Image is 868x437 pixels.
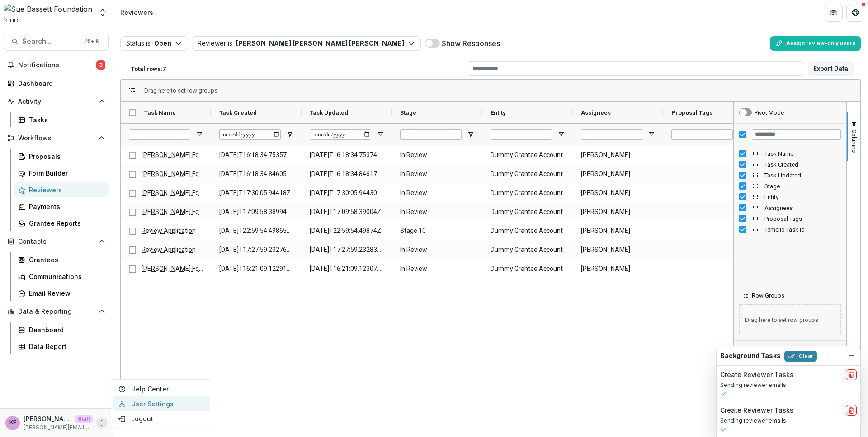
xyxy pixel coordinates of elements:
input: Task Created Filter Input [219,129,281,140]
button: Open Filter Menu [557,131,565,138]
span: Temelio Task Id [764,226,841,233]
button: Open Filter Menu [377,131,384,138]
span: [DATE]T17:09:58.389941Z [219,203,293,221]
div: Reviewers [120,8,153,17]
button: Status isOpen [120,36,188,51]
div: Payments [29,202,102,211]
div: Row Groups [734,299,846,340]
span: Data & Reporting [18,308,94,316]
div: Task Created Column [734,159,846,170]
div: Dashboard [18,79,102,88]
span: Drag here to set row groups [739,304,841,335]
div: Communications [29,272,102,281]
button: delete [846,405,857,416]
div: Pivot Mode [755,109,784,116]
span: [PERSON_NAME] [581,184,655,202]
button: Open Data & Reporting [4,304,109,319]
span: [DATE]T17:30:05.94418Z [219,184,293,202]
h2: Background Tasks [720,352,781,360]
p: Sending reviewer emails [720,381,857,389]
button: Partners [825,4,843,22]
a: Tasks [14,112,109,127]
button: Search... [4,33,109,51]
span: In Review [400,203,474,221]
span: Stage 10 [400,222,474,240]
span: Drag here to set row groups [144,87,217,94]
div: Data Report [29,342,102,351]
a: Form Builder [14,166,109,181]
a: Email Review [14,286,109,301]
span: Workflows [18,135,94,142]
span: [DATE]T22:59:54.49874Z [310,222,384,240]
p: [PERSON_NAME][EMAIL_ADDRESS][DOMAIN_NAME] [24,423,93,432]
button: Open Filter Menu [286,131,293,138]
span: [DATE]T17:09:58.39004Z [310,203,384,221]
div: Tasks [29,115,102,125]
span: In Review [400,165,474,183]
span: [DATE]T17:30:05.944307Z [310,184,384,202]
button: Reviewer is[PERSON_NAME] [PERSON_NAME] [PERSON_NAME] [192,36,421,51]
a: Dashboard [14,322,109,337]
button: Open entity switcher [96,4,109,22]
span: Stage [764,183,841,190]
span: Task Name [144,109,176,116]
span: [DATE]T22:59:54.498657Z [219,222,293,240]
a: Dashboard [4,76,109,91]
div: Task Updated Column [734,170,846,181]
a: Grantee Reports [14,216,109,231]
div: Assignees Column [734,202,846,213]
span: [PERSON_NAME] [581,165,655,183]
span: Dummy Grantee Account [491,146,565,164]
span: [DATE]T16:18:34.753571Z [219,146,293,164]
a: Review Application [142,227,196,234]
p: [PERSON_NAME] [24,414,71,423]
span: Assignees [764,205,841,211]
div: Temelio Task Id Column [734,224,846,235]
span: [DATE]T17:27:59.232766Z [219,241,293,259]
span: Task Created [764,161,841,168]
button: Open Workflows [4,131,109,145]
div: Grantees [29,255,102,265]
span: Stage [400,109,416,116]
span: In Review [400,241,474,259]
p: Sending reviewer emails [720,417,857,425]
span: Dummy Grantee Account [491,222,565,240]
a: Review Application [142,246,196,253]
span: [DATE]T16:18:34.846055Z [219,165,293,183]
button: Open Filter Menu [467,131,474,138]
a: [PERSON_NAME] Fdn review template [142,151,250,158]
input: Stage Filter Input [400,129,462,140]
span: Dummy Grantee Account [491,184,565,202]
div: Grantee Reports [29,218,102,228]
span: Dummy Grantee Account [491,260,565,278]
button: More [96,418,107,428]
input: Assignees Filter Input [581,129,642,140]
span: Dummy Grantee Account [491,241,565,259]
span: Columns [851,130,858,153]
a: Communications [14,269,109,284]
span: Task Updated [310,109,348,116]
span: Assignees [581,109,611,116]
button: Open Filter Menu [648,131,655,138]
button: Open Activity [4,94,109,109]
a: Payments [14,199,109,214]
button: Get Help [846,4,864,22]
a: [PERSON_NAME] Fdn review template [142,265,250,272]
span: Notifications [18,61,96,69]
input: Task Name Filter Input [129,129,190,140]
span: 3 [96,60,105,70]
a: Reviewers [14,182,109,197]
div: Row Groups [144,87,217,94]
span: [DATE]T16:21:09.123074Z [310,260,384,278]
span: [DATE]T16:18:34.846171Z [310,165,384,183]
nav: breadcrumb [117,6,157,19]
h2: Create Reviewer Tasks [720,371,793,379]
span: [PERSON_NAME] [581,222,655,240]
span: Task Updated [764,172,841,179]
span: In Review [400,260,474,278]
button: delete [846,369,857,380]
div: Task Name Column [734,148,846,159]
img: Sue Bassett Foundation logo [4,4,93,22]
input: Filter Columns Input [752,129,841,140]
div: Column List 8 Columns [734,148,846,235]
